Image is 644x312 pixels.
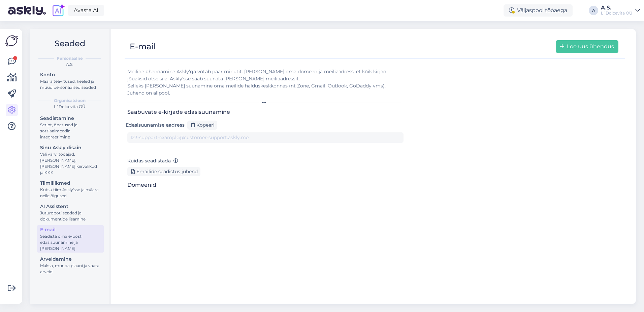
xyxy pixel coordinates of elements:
input: 123-support-example@customer-support.askly.me [127,132,404,143]
div: Script, õpetused ja sotsiaalmeedia integreerimine [40,122,101,140]
div: E-mail [130,40,156,53]
div: A.S. [601,5,633,10]
button: Loo uus ühendus [556,40,618,53]
div: Seadistamine [40,115,101,122]
div: Juturoboti seaded ja dokumentide lisamine [40,210,101,222]
a: Avasta AI [68,5,104,16]
a: TiimiliikmedKutsu tiim Askly'sse ja määra neile õigused [37,179,104,200]
label: Edasisuunamise aadress [126,122,185,129]
div: Tiimiliikmed [40,180,101,187]
div: E-mail [40,226,101,233]
div: Kopeeri [187,121,217,130]
div: Väljaspool tööaega [504,4,573,17]
h3: Domeenid [127,182,404,188]
div: A [589,6,598,15]
a: A.S.L´Dolcevita OÜ [601,5,640,16]
a: KontoMäära teavitused, keeled ja muud personaalsed seaded [37,70,104,92]
div: Määra teavitused, keeled ja muud personaalsed seaded [40,78,101,90]
img: explore-ai [51,3,65,18]
div: Seadista oma e-posti edasisuunamine ja [PERSON_NAME] [40,233,101,252]
div: Arveldamine [40,256,101,263]
a: Sinu Askly disainVali värv, tööajad, [PERSON_NAME], [PERSON_NAME] kiirvalikud ja KKK [37,143,104,177]
div: AI Assistent [40,203,101,210]
a: SeadistamineScript, õpetused ja sotsiaalmeedia integreerimine [37,114,104,141]
a: ArveldamineMaksa, muuda plaani ja vaata arveid [37,255,104,276]
div: Emailide seadistus juhend [127,167,200,176]
div: Konto [40,71,101,78]
div: Maksa, muuda plaani ja vaata arveid [40,263,101,275]
b: Personaalne [57,55,83,61]
label: Kuidas seadistada [127,157,178,164]
img: Askly Logo [5,34,18,47]
b: Organisatsioon [54,98,86,104]
div: A.S. [36,61,104,68]
h2: Seaded [36,37,104,50]
a: AI AssistentJuturoboti seaded ja dokumentide lisamine [37,202,104,223]
div: Vali värv, tööajad, [PERSON_NAME], [PERSON_NAME] kiirvalikud ja KKK [40,151,101,176]
div: L´Dolcevita OÜ [36,104,104,110]
div: Sinu Askly disain [40,144,101,151]
div: Kutsu tiim Askly'sse ja määra neile õigused [40,187,101,199]
div: L´Dolcevita OÜ [601,10,633,16]
div: Meilide ühendamine Askly’ga võtab paar minutit. [PERSON_NAME] oma domeen ja meiliaadress, et kõik... [127,68,404,97]
h3: Saabuvate e-kirjade edasisuunamine [127,109,404,115]
a: E-mailSeadista oma e-posti edasisuunamine ja [PERSON_NAME] [37,225,104,253]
